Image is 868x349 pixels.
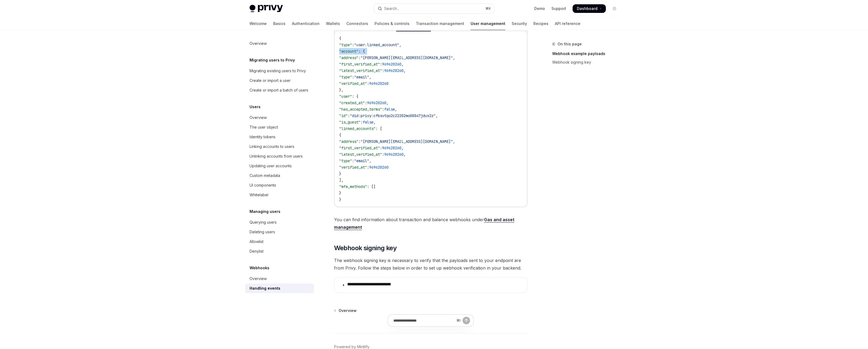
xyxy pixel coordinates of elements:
span: "has_accepted_terms" [339,107,382,112]
div: Identity tokens [250,134,276,140]
div: Querying users [250,219,277,226]
span: : { [352,94,358,99]
span: , [453,139,455,144]
span: } [339,197,341,202]
a: Overview [245,39,314,48]
span: 969628260 [367,100,386,105]
a: Demo [534,6,545,11]
span: 969628260 [382,62,401,67]
span: : [361,120,363,125]
a: Recipes [533,17,548,30]
a: Whitelabel [245,190,314,200]
span: : { [358,49,365,54]
span: 969628260 [369,165,389,170]
div: Migrating existing users to Privy [250,68,306,74]
a: Denylist [245,246,314,256]
span: , [373,120,376,125]
span: : [367,165,369,170]
span: Dashboard [577,6,598,11]
a: Wallets [326,17,340,30]
a: Overview [335,308,357,313]
a: Connectors [346,17,368,30]
span: , [395,107,397,112]
div: Allowlist [250,238,263,245]
img: light logo [250,5,283,12]
a: Overview [245,113,314,122]
span: : [382,152,384,157]
span: "verified_at" [339,165,367,170]
span: "linked_accounts" [339,126,376,131]
span: 969628260 [369,81,389,86]
span: { [339,36,341,41]
span: "verified_at" [339,81,367,86]
a: Deleting users [245,227,314,237]
span: , [436,113,438,118]
a: Security [512,17,527,30]
span: : [382,107,384,112]
span: : [352,42,354,47]
span: , [369,158,371,163]
span: "mfa_methods" [339,184,367,189]
div: Custom metadata [250,172,280,179]
input: Ask a question... [393,315,454,326]
span: false [363,120,373,125]
span: 969628260 [384,68,404,73]
span: : [348,113,350,118]
span: "[PERSON_NAME][EMAIL_ADDRESS][DOMAIN_NAME]" [361,55,453,60]
span: , [369,75,371,79]
div: Search... [384,5,399,12]
span: : [380,146,382,150]
span: }, [339,88,343,92]
span: "latest_verified_at" [339,152,382,157]
span: : [367,81,369,86]
span: "type" [339,42,352,47]
span: "address" [339,139,358,144]
div: Handling events [250,285,280,292]
h5: Users [250,104,261,110]
a: User management [471,17,505,30]
span: , [401,62,404,67]
button: Toggle dark mode [610,4,619,13]
span: On this page [558,41,582,47]
span: { [339,133,341,137]
button: Send message [463,317,470,324]
span: : [352,75,354,79]
span: , [404,68,406,73]
span: "created_at" [339,100,365,105]
span: : [365,100,367,105]
a: Support [551,6,566,11]
h5: Webhooks [250,265,269,271]
a: Linking accounts to users [245,142,314,151]
span: : [358,139,361,144]
span: : [380,62,382,67]
span: , [401,146,404,150]
a: Basics [273,17,285,30]
a: Migrating existing users to Privy [245,66,314,76]
span: , [399,42,401,47]
span: "did:privy:cfbsvtqo2c22202mo08847jdux2z" [350,113,436,118]
span: "type" [339,75,352,79]
a: API reference [555,17,580,30]
a: Allowlist [245,237,314,246]
span: You can find information about transaction and balance webhooks under [334,216,528,231]
span: false [384,107,395,112]
span: "type" [339,158,352,163]
span: "user.linked_account" [354,42,399,47]
a: Identity tokens [245,132,314,142]
span: "[PERSON_NAME][EMAIL_ADDRESS][DOMAIN_NAME]" [361,139,453,144]
span: "email" [354,158,369,163]
span: ⌘ K [485,6,491,11]
a: Welcome [250,17,267,30]
div: Create or import a batch of users [250,87,308,93]
a: Webhook signing key [552,58,623,67]
a: Handling events [245,283,314,293]
span: "email" [354,75,369,79]
div: UI components [250,182,276,188]
div: Overview [250,40,267,47]
a: Querying users [245,217,314,227]
a: Authentication [292,17,320,30]
a: Create or import a user [245,76,314,85]
a: Policies & controls [375,17,409,30]
a: UI components [245,180,314,190]
span: Webhook signing key [334,244,397,252]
